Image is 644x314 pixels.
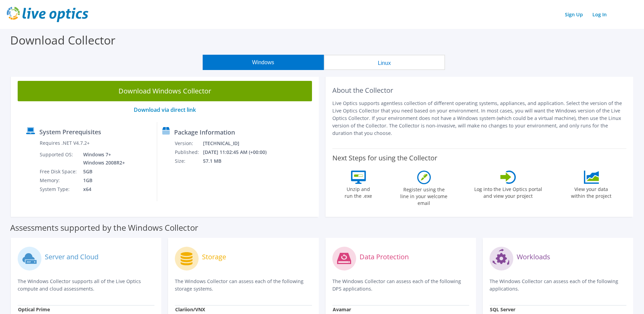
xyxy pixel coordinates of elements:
label: Storage [202,254,226,260]
button: Windows [203,55,324,70]
img: live_optics_svg.svg [7,7,88,22]
td: System Type: [39,185,78,194]
label: Next Steps for using the Collector [332,154,437,162]
button: Linux [324,55,445,70]
td: Supported OS: [39,150,78,167]
label: Workloads [517,254,550,260]
label: Log into the Live Optics portal and view your project [474,184,542,199]
p: The Windows Collector can assess each of the following storage systems. [175,278,312,293]
strong: Avamar [333,306,351,313]
label: Register using the line in your welcome email [399,184,449,207]
label: Assessments supported by the Windows Collector [10,224,198,231]
a: Sign Up [562,10,586,19]
label: Data Protection [360,254,409,260]
td: Size: [174,157,203,165]
a: Download via direct link [134,106,196,114]
a: Log In [589,10,610,19]
p: The Windows Collector can assess each of the following applications. [490,278,626,293]
label: View your data within the project [567,184,616,199]
strong: Clariion/VNX [175,306,205,313]
td: [DATE] 11:02:45 AM (+00:00) [203,148,276,157]
label: Download Collector [10,32,115,48]
label: Server and Cloud [45,254,98,260]
label: Requires .NET V4.7.2+ [40,140,90,146]
strong: SQL Server [490,306,515,313]
label: System Prerequisites [39,128,101,135]
td: 57.1 MB [203,157,276,165]
td: Version: [174,139,203,148]
h2: About the Collector [332,86,627,94]
td: Memory: [39,176,78,185]
td: 5GB [78,167,126,176]
td: Published: [174,148,203,157]
td: x64 [78,185,126,194]
a: Download Windows Collector [18,81,312,101]
td: Windows 7+ Windows 2008R2+ [78,150,126,167]
td: Free Disk Space: [39,167,78,176]
label: Unzip and run the .exe [343,184,374,199]
label: Package Information [174,129,235,136]
strong: Optical Prime [18,306,50,313]
td: 1GB [78,176,126,185]
td: [TECHNICAL_ID] [203,139,276,148]
p: The Windows Collector supports all of the Live Optics compute and cloud assessments. [18,278,154,293]
p: The Windows Collector can assess each of the following DPS applications. [332,278,469,293]
p: Live Optics supports agentless collection of different operating systems, appliances, and applica... [332,100,627,137]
